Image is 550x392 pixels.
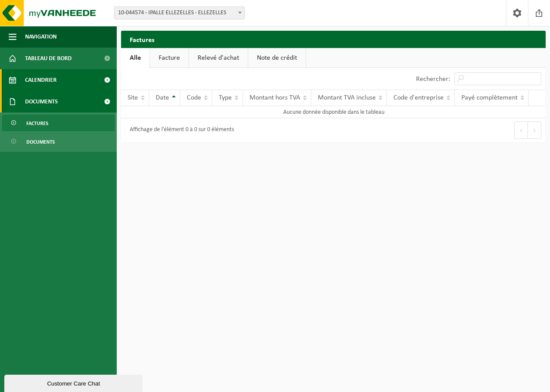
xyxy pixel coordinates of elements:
[2,115,115,131] a: Factures
[128,94,138,101] span: Site
[528,122,541,139] button: Next
[25,48,72,69] span: Tableau de bord
[461,94,518,101] span: Payé complètement
[25,26,57,48] span: Navigation
[187,94,201,101] span: Code
[393,94,444,101] span: Code d'entreprise
[156,94,169,101] span: Date
[2,133,115,150] a: Documents
[189,48,248,68] a: Relevé d'achat
[115,7,244,19] span: 10-044574 - IPALLE ELLEZELLES - ELLEZELLES
[121,106,546,118] td: Aucune donnée disponible dans le tableau
[514,122,528,139] button: Previous
[248,48,306,68] a: Note de crédit
[25,69,57,91] span: Calendrier
[219,94,232,101] span: Type
[26,134,55,150] span: Documents
[249,94,300,101] span: Montant hors TVA
[4,373,144,392] iframe: chat widget
[114,6,245,19] span: 10-044574 - IPALLE ELLEZELLES - ELLEZELLES
[26,115,48,132] span: Factures
[318,94,376,101] span: Montant TVA incluse
[150,48,189,68] a: Facture
[121,31,163,48] h2: Factures
[25,91,58,112] span: Documents
[416,76,450,83] label: Rechercher:
[125,122,234,138] div: Affichage de l'élément 0 à 0 sur 0 éléments
[121,48,150,68] a: Alle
